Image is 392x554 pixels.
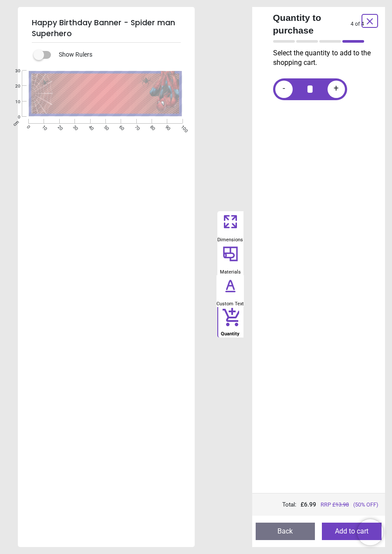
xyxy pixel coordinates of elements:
[353,501,378,509] span: (50% OFF)
[39,50,195,60] div: Show Rulers
[179,124,184,129] span: 100
[304,501,316,508] span: 6.99
[4,83,20,89] span: 20
[87,124,92,129] span: 40
[332,501,349,508] span: £ 13.98
[216,275,244,307] button: Custom Text
[4,68,20,74] span: 30
[32,14,181,43] h5: Happy Birthday Banner - Spider man Superhero
[217,211,243,243] button: Dimensions
[321,501,349,509] span: RRP
[221,326,240,337] span: Quantity
[301,500,316,509] span: £
[25,124,30,129] span: 0
[217,307,243,337] button: Quantity
[273,11,351,37] span: Quantity to purchase
[4,114,20,120] span: 0
[273,48,372,68] p: Select the quantity to add to the shopping cart.
[56,124,61,129] span: 20
[256,523,315,540] button: Back
[283,84,285,95] span: -
[334,84,338,95] span: +
[351,20,364,28] span: 4 of 4
[4,99,20,105] span: 10
[322,523,382,540] button: Add to cart
[102,124,107,129] span: 50
[149,124,153,129] span: 80
[217,232,243,243] span: Dimensions
[259,500,378,509] div: Total:
[220,264,241,275] span: Materials
[357,519,383,545] iframe: Brevo live chat
[164,124,169,129] span: 90
[71,124,76,129] span: 30
[12,119,20,127] span: cm
[216,296,244,307] span: Custom Text
[118,124,122,129] span: 60
[133,124,138,129] span: 70
[217,243,243,275] button: Materials
[41,124,46,129] span: 10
